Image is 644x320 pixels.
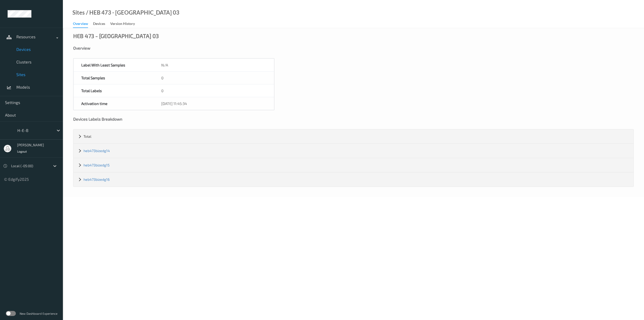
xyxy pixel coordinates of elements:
div: Overview [73,46,634,51]
div: heb473bizedg15 [73,158,633,172]
span: Total [84,134,91,138]
div: Devices Labels Breakdown [73,117,634,122]
a: Devices [93,20,110,27]
div: 0 [154,72,274,84]
div: HEB 473 - [GEOGRAPHIC_DATA] 03 [73,33,159,38]
a: Version History [110,20,140,27]
div: Version History [110,21,135,27]
a: heb473bizedg15 [84,163,110,167]
a: Sites [72,10,85,15]
div: Activation time [74,97,154,110]
div: / HEB 473 - [GEOGRAPHIC_DATA] 03 [85,10,179,15]
a: Overview [73,20,93,28]
div: Total Samples [74,72,154,84]
div: [DATE] 11:45:34 [154,97,274,110]
div: heb473bizedg16 [73,172,633,187]
div: 0 [154,84,274,97]
div: Overview [73,21,88,28]
div: Label With Least Samples [74,59,154,71]
div: Total [73,129,633,144]
a: heb473bizedg14 [84,149,110,153]
div: Total Labels [74,84,154,97]
a: heb473bizedg16 [84,177,110,182]
div: N/A [154,59,274,71]
div: heb473bizedg14 [73,144,633,158]
div: Devices [93,21,105,27]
